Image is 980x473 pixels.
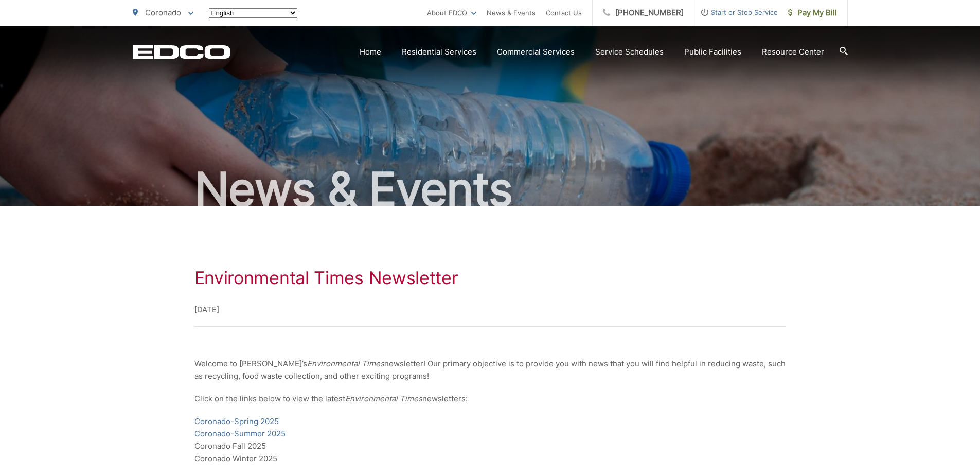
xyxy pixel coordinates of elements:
[345,394,422,404] em: Environmental Times
[684,46,741,58] a: Public Facilities
[194,428,286,440] a: Coronado-Summer 2025
[788,7,837,19] span: Pay My Bill
[402,46,476,58] a: Residential Services
[762,46,824,58] a: Resource Center
[194,415,786,465] p: Coronado Fall 2025 Coronado Winter 2025
[427,7,476,19] a: About EDCO
[194,393,786,405] p: Click on the links below to view the latest newsletters:
[307,359,384,369] em: Environmental Times
[194,358,786,382] p: Welcome to [PERSON_NAME]’s newsletter! Our primary objective is to provide you with news that you...
[145,8,181,17] span: Coronado
[194,415,279,428] a: Coronado-Spring 2025
[546,7,582,19] a: Contact Us
[487,7,536,19] a: News & Events
[194,304,786,316] p: [DATE]
[595,46,664,58] a: Service Schedules
[194,268,786,288] h1: Environmental Times Newsletter
[209,8,297,18] select: Select a language
[360,46,381,58] a: Home
[133,45,230,59] a: EDCD logo. Return to the homepage.
[133,164,848,215] h2: News & Events
[497,46,575,58] a: Commercial Services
